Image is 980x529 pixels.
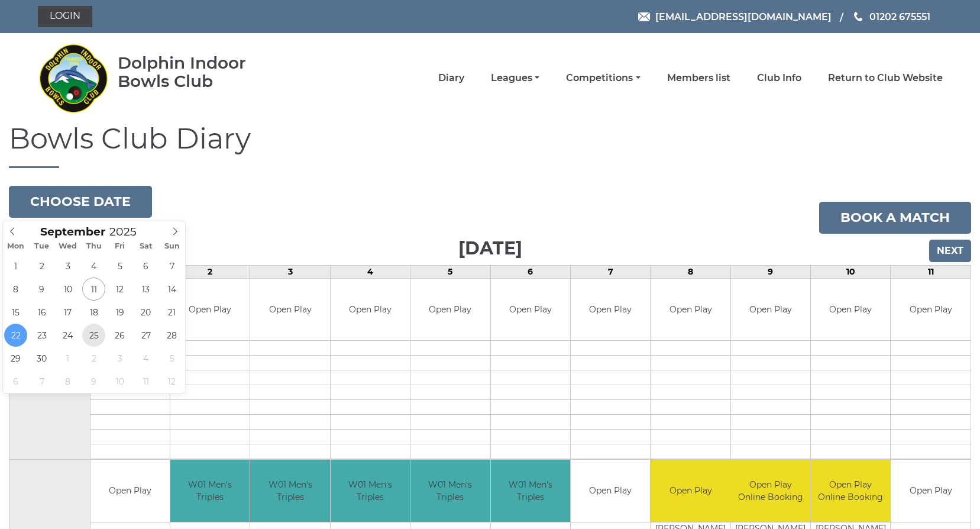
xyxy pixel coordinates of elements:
td: Open Play [651,279,730,341]
span: September 26, 2025 [108,324,131,347]
td: 6 [490,265,570,278]
img: Email [638,12,650,21]
td: W01 Men's Triples [170,460,250,522]
td: Open Play [491,279,570,341]
span: October 12, 2025 [160,370,183,393]
span: [EMAIL_ADDRESS][DOMAIN_NAME] [655,11,832,22]
img: Phone us [854,12,862,21]
span: September 29, 2025 [4,347,27,370]
span: September 14, 2025 [160,278,183,301]
td: Open Play [571,460,650,522]
a: Phone us 01202 675551 [852,9,930,24]
td: Open Play [571,279,650,341]
td: 8 [651,265,730,278]
span: October 10, 2025 [108,370,131,393]
span: September 10, 2025 [56,278,79,301]
span: Tue [29,243,55,250]
td: Open Play [731,279,810,341]
span: October 3, 2025 [108,347,131,370]
td: 5 [410,265,490,278]
td: 2 [170,265,250,278]
span: September 25, 2025 [82,324,105,347]
a: Diary [438,72,464,85]
span: September 5, 2025 [108,254,131,278]
span: Sun [159,243,185,250]
td: Open Play [170,279,250,341]
span: September 3, 2025 [56,254,79,278]
span: September 9, 2025 [30,278,53,301]
span: Thu [81,243,107,250]
span: September 18, 2025 [82,301,105,324]
span: September 12, 2025 [108,278,131,301]
td: 9 [730,265,810,278]
span: October 11, 2025 [134,370,157,393]
td: Open Play [651,460,730,522]
td: W01 Men's Triples [410,460,490,522]
a: Return to Club Website [828,72,943,85]
span: September 16, 2025 [30,301,53,324]
span: September 8, 2025 [4,278,27,301]
span: September 15, 2025 [4,301,27,324]
span: September 21, 2025 [160,301,183,324]
span: September 28, 2025 [160,324,183,347]
span: Scroll to increment [40,227,105,238]
td: Open Play [891,460,971,522]
span: October 4, 2025 [134,347,157,370]
td: 11 [891,265,971,278]
span: October 7, 2025 [30,370,53,393]
span: September 6, 2025 [134,254,157,278]
span: September 11, 2025 [82,278,105,301]
td: Open Play [90,460,170,522]
h1: Bowls Club Diary [9,123,971,168]
a: Login [38,6,92,27]
button: Choose date [9,186,152,218]
td: W01 Men's Triples [491,460,570,522]
a: Members list [667,72,730,85]
span: Mon [3,243,29,250]
span: September 19, 2025 [108,301,131,324]
span: September 23, 2025 [30,324,53,347]
a: Competitions [566,72,640,85]
span: October 1, 2025 [56,347,79,370]
a: Leagues [491,72,539,85]
td: Open Play Online Booking [811,460,890,522]
a: Email [EMAIL_ADDRESS][DOMAIN_NAME] [638,9,832,24]
td: Open Play [410,279,490,341]
input: Next [929,240,971,262]
span: September 24, 2025 [56,324,79,347]
span: October 8, 2025 [56,370,79,393]
td: 7 [570,265,650,278]
span: September 4, 2025 [82,254,105,278]
span: September 17, 2025 [56,301,79,324]
span: September 7, 2025 [160,254,183,278]
span: September 27, 2025 [134,324,157,347]
td: Open Play Online Booking [731,460,810,522]
input: Scroll to increment [105,225,151,238]
span: October 2, 2025 [82,347,105,370]
span: Sat [133,243,159,250]
span: September 13, 2025 [134,278,157,301]
span: Wed [55,243,81,250]
span: September 1, 2025 [4,254,27,278]
span: 01202 675551 [869,11,930,22]
img: Dolphin Indoor Bowls Club [38,37,109,120]
td: Open Play [811,279,890,341]
span: September 20, 2025 [134,301,157,324]
td: Open Play [891,279,971,341]
a: Book a match [819,202,971,234]
td: 4 [330,265,410,278]
td: W01 Men's Triples [331,460,410,522]
div: Dolphin Indoor Bowls Club [118,54,284,91]
td: Open Play [250,279,329,341]
span: September 22, 2025 [4,324,27,347]
span: October 9, 2025 [82,370,105,393]
td: W01 Men's Triples [250,460,329,522]
td: Open Play [331,279,410,341]
span: October 6, 2025 [4,370,27,393]
span: September 2, 2025 [30,254,53,278]
span: Fri [107,243,133,250]
span: October 5, 2025 [160,347,183,370]
td: 10 [811,265,891,278]
a: Club Info [757,72,801,85]
span: September 30, 2025 [30,347,53,370]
